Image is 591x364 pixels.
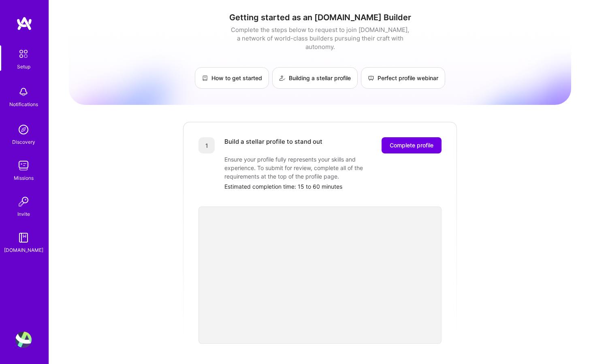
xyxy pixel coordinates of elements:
img: Building a stellar profile [279,75,286,81]
img: guide book [15,230,32,246]
div: Ensure your profile fully represents your skills and experience. To submit for review, complete a... [224,155,386,181]
img: How to get started [202,75,208,81]
button: Complete profile [382,137,442,153]
img: Perfect profile webinar [368,75,374,81]
img: User Avatar [15,332,32,348]
div: 1 [198,137,215,153]
img: teamwork [15,158,32,174]
a: Building a stellar profile [272,67,358,89]
div: Discovery [12,138,35,146]
div: Estimated completion time: 15 to 60 minutes [224,182,442,191]
a: User Avatar [13,332,34,348]
img: logo [16,16,32,31]
span: Complete profile [390,141,433,149]
a: Perfect profile webinar [361,67,445,89]
div: Notifications [9,100,38,109]
img: setup [15,45,32,62]
div: Complete the steps below to request to join [DOMAIN_NAME], a network of world-class builders purs... [229,26,411,51]
div: Missions [14,174,34,182]
img: Invite [15,194,32,210]
img: discovery [15,121,32,138]
div: [DOMAIN_NAME] [4,246,43,254]
div: Build a stellar profile to stand out [224,137,322,153]
div: Setup [17,62,30,71]
div: Invite [17,210,30,218]
img: bell [15,84,32,100]
h1: Getting started as an [DOMAIN_NAME] Builder [69,13,571,22]
iframe: video [198,206,442,344]
a: How to get started [195,67,269,89]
